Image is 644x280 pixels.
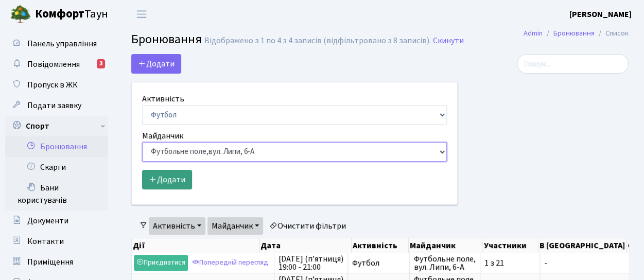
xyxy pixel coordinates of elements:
[553,28,595,39] a: Бронювання
[27,236,64,247] span: Контакти
[134,255,188,271] a: Приєднатися
[538,238,626,253] th: В [GEOGRAPHIC_DATA]
[5,33,108,54] a: Панель управління
[27,100,81,111] span: Подати заявку
[508,23,644,44] nav: breadcrumb
[414,255,476,271] span: Футбольне поле, вул. Липи, 6-А
[142,93,184,105] label: Активність
[409,238,483,253] th: Майданчик
[5,231,108,252] a: Контакти
[482,238,538,253] th: Участники
[5,157,108,178] a: Скарги
[484,259,535,267] span: 1 з 21
[5,54,108,75] a: Повідомлення3
[5,116,108,136] a: Спорт
[279,255,343,271] span: [DATE] (п’ятниця) 19:00 - 21:00
[131,30,202,48] span: Бронювання
[259,238,351,253] th: Дата
[149,217,205,235] a: Активність
[27,215,68,226] span: Документи
[27,59,80,70] span: Повідомлення
[27,79,78,91] span: Пропуск в ЖК
[569,9,632,20] b: [PERSON_NAME]
[27,38,97,49] span: Панель управління
[544,259,638,267] span: -
[5,95,108,116] a: Подати заявку
[5,211,108,231] a: Документи
[433,36,464,46] a: Скинути
[5,252,108,272] a: Приміщення
[204,36,431,46] div: Відображено з 1 по 4 з 4 записів (відфільтровано з 8 записів).
[131,54,181,74] button: Додати
[142,170,192,189] button: Додати
[189,255,271,271] a: Попередній перегляд
[132,238,259,253] th: Дії
[5,75,108,95] a: Пропуск в ЖК
[35,6,108,23] span: Таун
[27,256,73,268] span: Приміщення
[524,28,543,39] a: Admin
[595,28,629,39] li: Список
[517,54,629,74] input: Пошук...
[97,59,105,68] div: 3
[265,217,350,235] a: Очистити фільтри
[129,6,154,23] button: Переключити навігацію
[35,6,84,22] b: Комфорт
[207,217,263,235] a: Майданчик
[352,259,405,267] span: Футбол
[5,136,108,157] a: Бронювання
[352,238,409,253] th: Активність
[10,4,31,25] img: logo.png
[142,130,183,142] label: Майданчик
[5,178,108,211] a: Бани користувачів
[569,8,632,21] a: [PERSON_NAME]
